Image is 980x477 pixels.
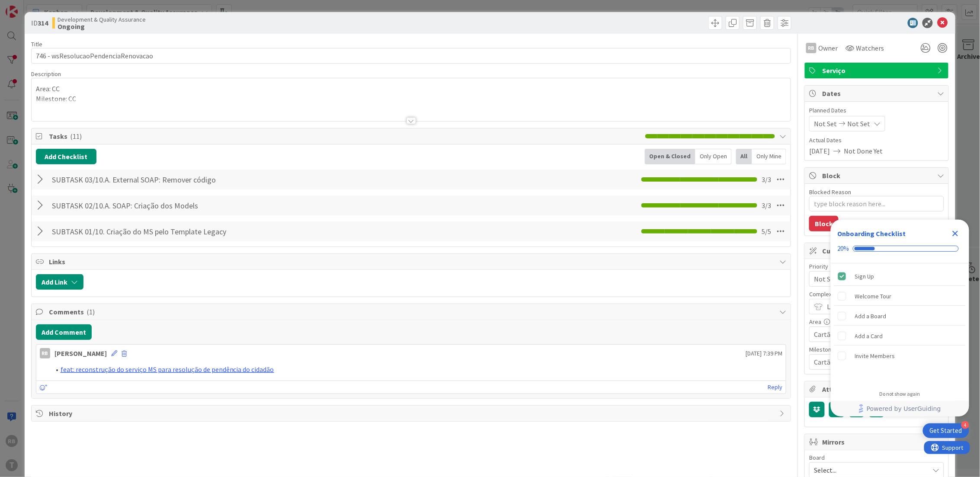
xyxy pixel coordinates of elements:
span: Custom Fields [822,246,933,256]
div: [PERSON_NAME] [54,348,107,359]
div: Milestone [809,346,944,352]
span: Description [31,70,61,78]
input: Add Checklist... [49,224,243,239]
button: Add Comment [36,324,92,340]
span: Tasks [49,131,641,141]
span: Owner [818,43,838,53]
div: Close Checklist [948,227,962,240]
input: type card name here... [31,48,791,64]
div: Sign Up [855,271,874,282]
div: Get Started [930,426,962,435]
input: Add Checklist... [49,172,243,187]
button: Add Checklist [36,149,96,164]
b: Ongoing [58,23,146,30]
div: Priority [809,263,944,269]
span: History [49,408,775,419]
span: Development & Quality Assurance [58,16,146,23]
div: 4 [961,421,969,429]
span: [DATE] [809,146,830,156]
div: Only Open [695,149,732,164]
div: Complexidade [809,291,944,297]
div: 20% [838,245,849,253]
div: Do not show again [880,391,920,397]
label: Blocked Reason [809,188,851,196]
a: Reply [768,382,782,393]
div: Area [809,319,944,325]
span: ID [31,18,48,28]
div: Checklist progress: 20% [838,245,962,253]
span: Large [827,301,925,313]
div: Only Mine [752,149,786,164]
span: Board [809,455,825,461]
span: Dates [822,88,933,99]
span: Actual Dates [809,136,944,145]
span: Links [49,256,775,267]
span: Comments [49,307,775,317]
div: Add a Card is incomplete. [834,327,966,346]
button: Add Link [36,274,83,290]
div: Add a Board [855,311,887,321]
div: Open Get Started checklist, remaining modules: 4 [923,423,969,438]
span: Watchers [856,43,884,53]
div: Invite Members is incomplete. [834,346,966,365]
div: RB [806,43,817,53]
span: [DATE] 7:39 PM [746,349,782,358]
span: Cartão Cidadão [814,328,925,340]
a: Powered by UserGuiding [835,401,965,416]
span: Not Set [814,118,837,129]
div: Invite Members [855,351,895,361]
span: Not Done Yet [844,146,883,156]
div: All [736,149,752,164]
span: Support [18,1,39,12]
span: Planned Dates [809,106,944,115]
div: Checklist Container [831,220,969,416]
div: Onboarding Checklist [838,228,906,239]
span: Not Set [847,118,870,129]
span: Cartão de Cidadão [814,356,925,368]
b: 314 [38,19,48,27]
div: Welcome Tour [855,291,892,301]
span: 3 / 3 [762,174,771,185]
span: 5 / 5 [762,226,771,237]
div: Add a Card [855,331,883,341]
div: Add a Board is incomplete. [834,307,966,326]
div: Open & Closed [645,149,695,164]
button: Block [809,216,839,231]
p: Area: CC [36,84,787,94]
p: Milestone: CC [36,94,787,104]
span: Not Set [814,273,925,285]
input: Add Checklist... [49,198,243,213]
span: 3 / 3 [762,200,771,211]
div: Checklist items [831,263,969,385]
span: Attachments [822,384,933,394]
span: Block [822,170,933,181]
div: Welcome Tour is incomplete. [834,287,966,306]
div: RB [40,348,50,359]
span: Select... [814,464,925,476]
span: Mirrors [822,437,933,447]
span: Powered by UserGuiding [867,403,941,414]
div: Footer [831,401,969,416]
span: ( 1 ) [86,307,95,316]
span: Serviço [822,65,933,76]
label: Title [31,40,42,48]
span: ( 11 ) [70,132,82,141]
div: Sign Up is complete. [834,267,966,286]
a: feat: reconstrução do serviço MS para resolução de pendência do cidadão [61,365,274,374]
